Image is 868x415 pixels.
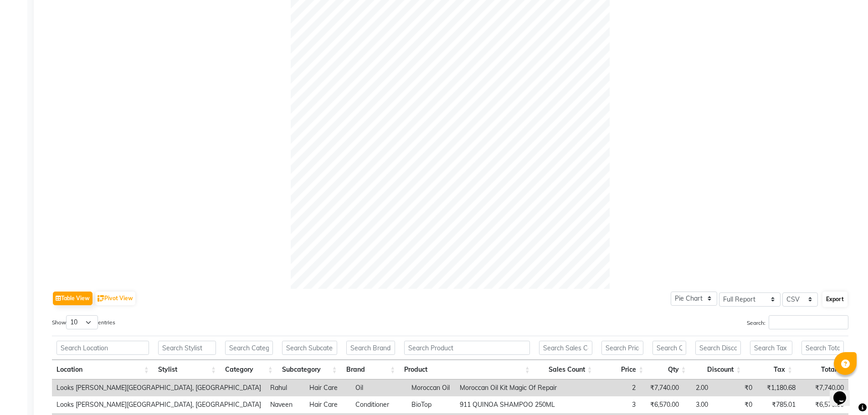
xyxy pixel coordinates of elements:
input: Search Sales Count [539,341,592,355]
td: Moroccan Oil Kit Magic Of Repair [455,379,586,396]
td: Conditioner [351,396,407,413]
th: Brand: activate to sort column ascending [342,360,400,379]
td: Looks [PERSON_NAME][GEOGRAPHIC_DATA], [GEOGRAPHIC_DATA] [52,396,266,413]
th: Qty: activate to sort column ascending [648,360,690,379]
td: Moroccan Oil [407,379,456,396]
td: 2 [586,379,640,396]
td: Hair Care [305,379,351,396]
th: Discount: activate to sort column ascending [691,360,746,379]
td: Naveen [266,396,305,413]
input: Search Location [56,341,149,355]
th: Product: activate to sort column ascending [400,360,534,379]
td: 3 [586,396,640,413]
td: ₹6,570.00 [800,396,848,413]
input: Search Category [225,341,273,355]
select: Showentries [66,315,98,329]
td: 911 QUINOA SHAMPOO 250ML [455,396,586,413]
td: ₹0 [713,396,757,413]
input: Search Subcategory [282,341,337,355]
td: ₹7,740.00 [640,379,683,396]
td: ₹0 [713,379,757,396]
button: Table View [53,292,92,305]
td: ₹6,570.00 [640,396,683,413]
input: Search Stylist [158,341,216,355]
label: Show entries [52,315,115,329]
input: Search Total [801,341,844,355]
th: Location: activate to sort column ascending [52,360,154,379]
th: Stylist: activate to sort column ascending [154,360,221,379]
input: Search Product [404,341,529,355]
th: Subcategory: activate to sort column ascending [277,360,342,379]
th: Price: activate to sort column ascending [597,360,648,379]
input: Search Discount [695,341,741,355]
td: ₹1,180.68 [757,379,800,396]
td: ₹785.01 [757,396,800,413]
th: Tax: activate to sort column ascending [745,360,797,379]
label: Search: [747,315,848,329]
td: Hair Care [305,396,351,413]
td: Oil [351,379,407,396]
button: Export [822,292,847,307]
td: ₹7,740.00 [800,379,848,396]
td: 2.00 [683,379,713,396]
button: Pivot View [95,292,135,305]
input: Search Brand [346,341,395,355]
img: pivot.png [98,295,104,302]
td: 3.00 [683,396,713,413]
th: Category: activate to sort column ascending [221,360,277,379]
th: Sales Count: activate to sort column ascending [534,360,597,379]
th: Total: activate to sort column ascending [797,360,848,379]
td: Looks [PERSON_NAME][GEOGRAPHIC_DATA], [GEOGRAPHIC_DATA] [52,379,266,396]
input: Search Tax [750,341,792,355]
input: Search: [769,315,848,329]
input: Search Price [601,341,644,355]
input: Search Qty [652,341,686,355]
td: Rahul [266,379,305,396]
iframe: chat widget [830,379,859,406]
td: BioTop [407,396,456,413]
